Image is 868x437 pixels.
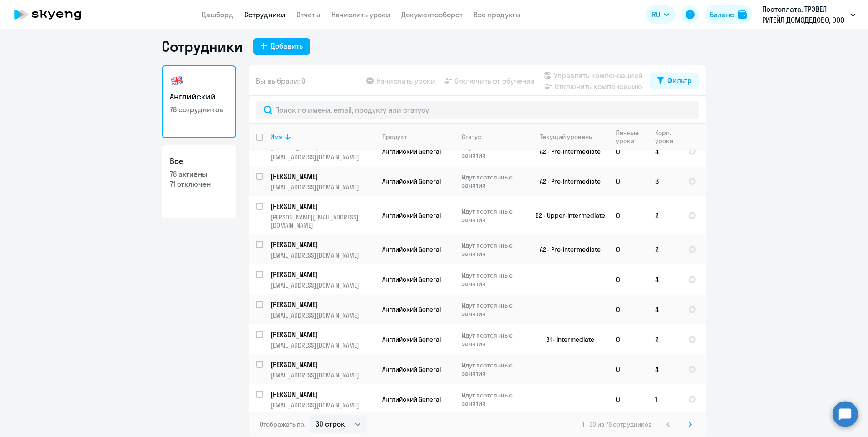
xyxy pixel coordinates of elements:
h3: Английский [170,91,228,103]
p: [PERSON_NAME] [271,201,373,211]
h1: Сотрудники [162,37,242,55]
p: [EMAIL_ADDRESS][DOMAIN_NAME] [271,251,375,259]
a: Английский78 сотрудников [162,65,236,138]
div: Добавить [271,40,303,51]
td: A2 - Pre-Intermediate [524,166,609,196]
div: Продукт [382,133,407,141]
div: Фильтр [667,75,692,86]
div: Имя [271,133,282,141]
div: Корп. уроки [655,129,675,145]
h3: Все [170,155,228,167]
p: [PERSON_NAME] [271,389,373,399]
td: 0 [609,384,648,414]
p: Идут постоянные занятия [462,391,524,407]
td: 0 [609,354,648,384]
p: Идут постоянные занятия [462,173,524,189]
p: [PERSON_NAME] [271,359,373,369]
span: Отображать по: [260,420,306,428]
a: [PERSON_NAME] [271,389,375,399]
span: Английский General [382,211,441,219]
span: Английский General [382,395,441,403]
button: Постоплата, ТРЭВЕЛ РИТЕЙЛ ДОМОДЕДОВО, ООО [758,4,860,25]
div: Личные уроки [616,129,647,145]
p: [PERSON_NAME] [271,329,373,339]
button: RU [646,5,676,24]
a: Дашборд [202,10,233,19]
div: Текущий уровень [540,133,592,141]
p: [EMAIL_ADDRESS][DOMAIN_NAME] [271,311,375,319]
div: Текущий уровень [532,133,608,141]
td: 2 [648,234,681,264]
td: 2 [648,196,681,234]
a: Начислить уроки [331,10,390,19]
span: Вы выбрали: 0 [256,75,306,86]
span: Английский General [382,147,441,155]
a: Сотрудники [244,10,286,19]
td: B2 - Upper-Intermediate [524,196,609,234]
a: [PERSON_NAME] [271,359,375,369]
span: Английский General [382,365,441,373]
p: Постоплата, ТРЭВЕЛ РИТЕЙЛ ДОМОДЕДОВО, ООО [762,4,847,25]
a: [PERSON_NAME] [271,171,375,181]
a: [PERSON_NAME] [271,329,375,339]
button: Балансbalance [705,5,752,24]
p: [EMAIL_ADDRESS][DOMAIN_NAME] [271,183,375,191]
td: 0 [609,234,648,264]
a: [PERSON_NAME] [271,239,375,249]
td: 0 [609,166,648,196]
a: Все78 активны71 отключен [162,145,236,218]
td: 2 [648,324,681,354]
p: [PERSON_NAME] [271,171,373,181]
td: B1 - Intermediate [524,324,609,354]
td: 0 [609,196,648,234]
p: Идут постоянные занятия [462,241,524,258]
p: Идут постоянные занятия [462,207,524,223]
td: A2 - Pre-Intermediate [524,234,609,264]
p: [EMAIL_ADDRESS][DOMAIN_NAME] [271,281,375,289]
span: 1 - 30 из 78 сотрудников [582,420,652,428]
a: Отчеты [296,10,321,19]
span: Английский General [382,177,441,185]
img: english [170,74,184,88]
a: [PERSON_NAME] [271,269,375,279]
p: Идут постоянные занятия [462,271,524,288]
a: Все продукты [473,10,521,19]
p: 78 сотрудников [170,104,228,114]
button: Добавить [253,38,310,55]
div: Корп. уроки [655,129,681,145]
span: Английский General [382,275,441,283]
button: Фильтр [650,73,699,89]
img: balance [738,10,747,19]
td: 4 [648,294,681,324]
p: [EMAIL_ADDRESS][DOMAIN_NAME] [271,153,375,161]
td: 0 [609,294,648,324]
p: Идут постоянные занятия [462,331,524,348]
td: 1 [648,384,681,414]
div: Продукт [382,133,454,141]
p: [PERSON_NAME] [271,239,373,249]
p: 71 отключен [170,179,228,189]
td: 0 [609,136,648,166]
p: Идут постоянные занятия [462,143,524,159]
p: [PERSON_NAME][EMAIL_ADDRESS][DOMAIN_NAME] [271,213,375,229]
p: [EMAIL_ADDRESS][DOMAIN_NAME] [271,341,375,349]
p: Идут постоянные занятия [462,301,524,318]
p: [EMAIL_ADDRESS][DOMAIN_NAME] [271,371,375,379]
a: [PERSON_NAME] [271,201,375,211]
p: Идут постоянные занятия [462,361,524,377]
div: Статус [462,133,524,141]
td: 4 [648,136,681,166]
td: A2 - Pre-Intermediate [524,136,609,166]
span: Английский General [382,335,441,343]
div: Личные уроки [616,129,641,145]
div: Имя [271,133,375,141]
p: 78 активны [170,169,228,179]
td: 0 [609,324,648,354]
p: [PERSON_NAME] [271,269,373,279]
td: 3 [648,166,681,196]
span: Английский General [382,245,441,253]
td: 4 [648,264,681,294]
a: Документооборот [401,10,463,19]
div: Статус [462,133,481,141]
